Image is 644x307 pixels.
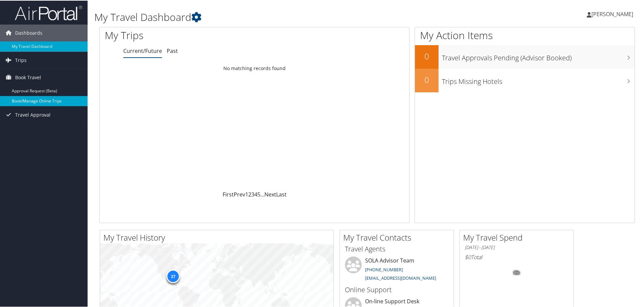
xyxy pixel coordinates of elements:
h1: My Action Items [415,28,635,42]
h3: Travel Agents [345,244,449,253]
h2: My Travel History [103,231,333,243]
span: … [260,190,264,197]
a: 3 [251,190,254,197]
tspan: 0% [514,270,519,274]
img: airportal-logo.png [15,4,82,20]
a: Next [264,190,276,197]
a: Last [276,190,287,197]
span: Book Travel [15,68,41,85]
span: Dashboards [15,24,42,41]
a: 4 [254,190,257,197]
h2: My Travel Contacts [343,231,454,243]
h1: My Travel Dashboard [94,9,458,24]
span: Trips [15,51,27,68]
a: 1 [245,190,248,197]
h3: Trips Missing Hotels [442,73,635,86]
h6: [DATE] - [DATE] [465,244,569,250]
h2: 0 [415,73,439,85]
a: 2 [248,190,251,197]
h6: Total [465,253,569,260]
div: 27 [166,269,180,282]
h3: Travel Approvals Pending (Advisor Booked) [442,49,635,62]
a: 0Travel Approvals Pending (Advisor Booked) [415,44,635,68]
a: [EMAIL_ADDRESS][DOMAIN_NAME] [365,274,436,280]
a: 5 [257,190,260,197]
span: $0 [465,253,471,260]
a: Prev [234,190,245,197]
h1: My Trips [105,28,275,42]
span: [PERSON_NAME] [591,10,633,17]
td: No matching records found [100,62,409,74]
li: SOLA Advisor Team [342,256,452,283]
h3: Online Support [345,284,449,294]
a: Current/Future [123,47,162,54]
span: Travel Approval [15,106,51,123]
a: First [223,190,234,197]
h2: 0 [415,50,439,61]
h2: My Travel Spend [463,231,574,243]
a: Past [167,47,178,54]
a: [PERSON_NAME] [587,3,640,24]
a: [PHONE_NUMBER] [365,266,403,272]
a: 0Trips Missing Hotels [415,68,635,92]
